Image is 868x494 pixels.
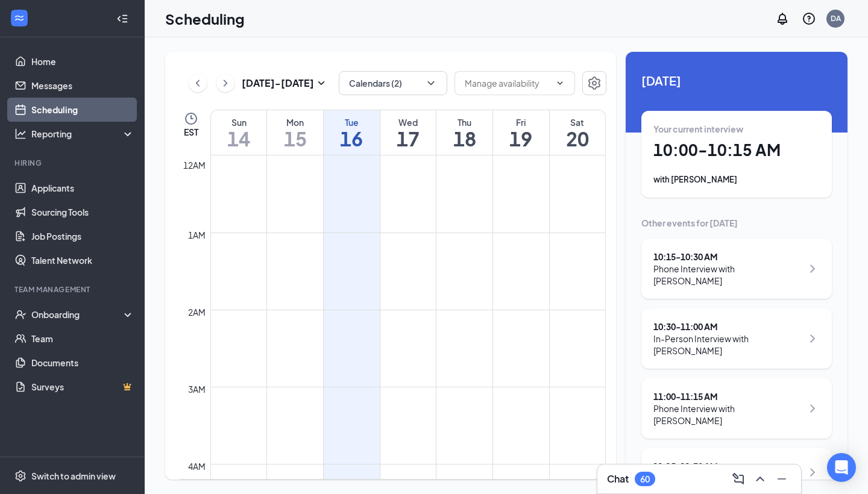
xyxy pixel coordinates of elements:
button: Minimize [772,469,791,489]
div: 11:00 - 11:15 AM [653,390,802,402]
span: [DATE] [641,71,832,90]
h3: [DATE] - [DATE] [242,77,314,90]
span: EST [184,126,198,138]
div: Sat [550,116,605,128]
div: Onboarding [31,308,124,320]
button: ChevronLeft [189,74,207,92]
a: Team [31,327,134,351]
div: 1am [186,228,208,242]
input: Manage availability [465,77,550,90]
a: Scheduling [31,98,134,122]
button: Settings [582,71,606,95]
div: Mon [267,116,323,128]
div: In-Person Interview with [PERSON_NAME] [653,333,802,357]
div: with [PERSON_NAME] [653,174,820,186]
h1: 10:00 - 10:15 AM [653,140,820,160]
h1: 15 [267,128,323,149]
div: Phone Interview with [PERSON_NAME] [653,402,802,427]
button: ChevronUp [750,469,770,489]
a: Applicants [31,176,134,200]
div: 10:30 - 11:00 AM [653,320,802,333]
svg: Settings [14,470,27,482]
div: Hiring [14,158,132,168]
div: 4am [186,460,208,473]
svg: WorkstreamLogo [13,12,25,24]
div: Fri [493,116,549,128]
div: Switch to admin view [31,470,116,482]
svg: ChevronUp [753,472,767,486]
h1: 16 [324,128,380,149]
div: DA [831,13,841,23]
svg: QuestionInfo [802,11,816,26]
h1: 14 [211,128,266,149]
svg: SmallChevronDown [314,76,329,90]
svg: Minimize [775,472,789,486]
svg: Notifications [775,11,790,26]
a: September 15, 2025 [267,110,323,155]
svg: ChevronLeft [192,76,204,90]
button: ComposeMessage [729,469,748,489]
div: 2am [186,305,208,319]
svg: ChevronRight [805,261,820,276]
a: Job Postings [31,224,134,248]
a: September 17, 2025 [380,110,436,155]
svg: UserCheck [14,308,27,320]
h1: Scheduling [165,8,245,29]
h3: Chat [607,472,629,486]
div: 60 [640,474,650,484]
svg: Analysis [14,128,27,140]
h1: 19 [493,128,549,149]
a: Messages [31,73,134,98]
div: Open Intercom Messenger [827,453,856,482]
a: SurveysCrown [31,375,134,399]
div: 12am [181,158,208,172]
svg: ChevronRight [219,76,231,90]
h1: 17 [380,128,436,149]
a: Documents [31,351,134,375]
a: September 14, 2025 [211,110,266,155]
a: September 19, 2025 [493,110,549,155]
a: Talent Network [31,248,134,272]
svg: ChevronRight [805,331,820,346]
div: Your current interview [653,123,820,135]
svg: Clock [184,111,198,126]
div: Sun [211,116,266,128]
div: 3am [186,383,208,396]
a: Sourcing Tools [31,200,134,224]
div: 11:15 - 11:30 AM [653,460,740,472]
a: Home [31,49,134,73]
div: Phone Interview with [PERSON_NAME] [653,263,802,287]
div: Wed [380,116,436,128]
a: September 20, 2025 [550,110,605,155]
div: Tue [324,116,380,128]
svg: ChevronRight [805,401,820,416]
div: Other events for [DATE] [641,217,832,229]
div: Thu [436,116,492,128]
h1: 20 [550,128,605,149]
svg: ChevronDown [425,77,437,89]
svg: ChevronDown [555,78,565,88]
svg: Collapse [116,13,128,25]
button: Calendars (2)ChevronDown [339,71,447,95]
svg: ComposeMessage [731,472,746,486]
svg: Settings [587,76,602,90]
a: September 18, 2025 [436,110,492,155]
a: September 16, 2025 [324,110,380,155]
div: 10:15 - 10:30 AM [653,251,802,263]
button: ChevronRight [216,74,234,92]
div: Team Management [14,284,132,295]
h1: 18 [436,128,492,149]
svg: ChevronRight [805,465,820,480]
div: Reporting [31,128,135,140]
